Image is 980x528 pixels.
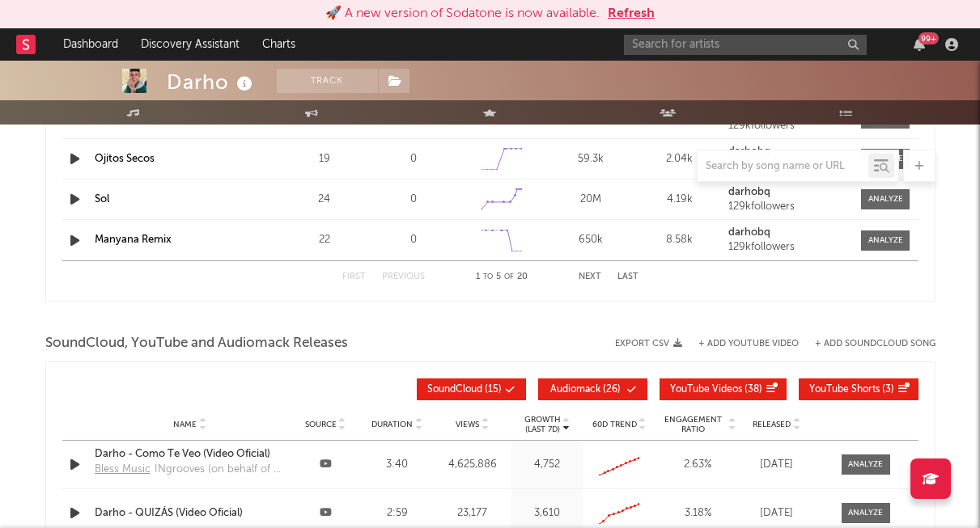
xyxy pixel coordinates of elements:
span: ( 3 ) [809,385,894,395]
div: 129k followers [728,120,850,132]
div: 3:40 [366,457,430,473]
div: 2.63 % [660,457,736,473]
a: Darho - Como Te Veo (Video Oficial) [95,446,286,463]
button: + Add SoundCloud Song [799,340,935,348]
a: darhobq [728,146,850,158]
div: INgrooves (on behalf of Bless Music - Distribution); LatinAutorPerf, Republic Network Publishing,... [155,462,286,478]
button: + Add YouTube Video [698,340,799,348]
div: 99 + [918,32,939,44]
div: 4,625,886 [437,457,507,473]
button: 99+ [914,38,925,51]
div: 20M [550,192,631,208]
button: Audiomack(26) [538,378,647,400]
a: Sol [95,194,109,205]
a: Discovery Assistant [129,28,251,61]
input: Search by song name or URL [698,160,868,173]
span: Views [456,420,479,429]
span: Name [173,420,197,429]
div: 4,752 [515,457,579,473]
button: Previous [382,272,425,281]
span: 60D Trend [592,420,637,429]
a: Charts [251,28,307,61]
span: ( 15 ) [427,385,502,395]
strong: darhobq [728,146,770,157]
div: [DATE] [745,505,809,522]
span: SoundCloud [427,385,482,395]
button: YouTube Videos(38) [660,378,787,400]
strong: darhobq [728,187,770,197]
div: 3.18 % [660,505,736,522]
div: 129k followers [728,201,850,213]
p: (Last 7d) [524,425,561,434]
span: ( 38 ) [670,385,762,395]
input: Search for artists [624,35,867,55]
span: Engagement Ratio [660,415,727,434]
div: 0 [373,232,454,248]
a: Bless Music [95,462,155,483]
a: darhobq [728,227,850,239]
div: 4.19k [639,192,720,208]
div: 1 5 20 [457,268,546,287]
button: YouTube Shorts(3) [799,378,918,400]
span: Source [305,420,337,429]
div: 650k [550,232,631,248]
div: 129k followers [728,242,850,253]
span: Duration [371,420,413,429]
a: Darho - QUIZÁS (Video Oficial) [95,505,286,522]
a: Dashboard [52,28,129,61]
span: Released [753,420,791,429]
button: Export CSV [615,339,682,348]
span: of [504,273,514,281]
div: 🚀 A new version of Sodatone is now available. [325,4,600,23]
div: Darho [167,69,257,95]
span: YouTube Videos [670,385,742,395]
span: SoundCloud, YouTube and Audiomack Releases [45,334,348,353]
button: Refresh [608,4,655,23]
div: 8.58k [639,232,720,248]
strong: darhobq [728,227,770,238]
div: 22 [284,232,365,248]
button: SoundCloud(15) [417,378,526,400]
div: [DATE] [745,457,809,473]
a: darhobq [728,187,850,198]
button: Next [579,272,601,281]
span: Audiomack [550,385,600,395]
button: Last [617,272,638,281]
span: to [483,273,493,281]
div: 2:59 [366,505,430,522]
div: 23,177 [437,505,507,522]
span: YouTube Shorts [809,385,880,395]
button: First [342,272,366,281]
p: Growth [524,415,561,425]
div: 3,610 [515,505,579,522]
div: 24 [284,192,365,208]
span: ( 26 ) [549,385,623,395]
button: + Add SoundCloud Song [815,340,935,348]
div: + Add YouTube Video [682,340,799,348]
a: Manyana Remix [95,234,172,245]
button: Track [277,69,378,93]
div: 0 [373,192,454,208]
